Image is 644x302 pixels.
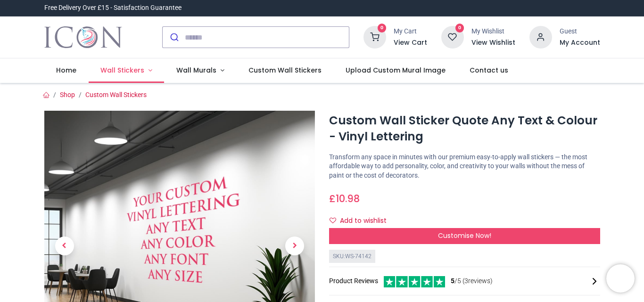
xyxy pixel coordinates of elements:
img: tab_keywords_by_traffic_grey.svg [94,55,101,62]
span: Wall Murals [176,65,216,75]
a: 0 [363,33,386,41]
span: 10.98 [336,192,360,205]
div: Product Reviews [329,275,600,287]
div: SKU: WS-74142 [329,250,375,263]
div: My Wishlist [471,27,515,36]
a: Shop [60,91,75,98]
a: View Wishlist [471,38,515,48]
span: Contact us [470,65,508,75]
img: tab_domain_overview_orange.svg [25,55,33,62]
div: v 4.0.25 [26,15,46,23]
span: 5 [451,277,454,285]
sup: 0 [455,24,464,33]
a: Custom Wall Stickers [85,91,147,98]
div: Guest [560,27,600,36]
span: Previous [55,237,74,255]
h1: Custom Wall Sticker Quote Any Text & Colour - Vinyl Lettering [329,113,600,145]
p: Transform any space in minutes with our premium easy-to-apply wall stickers — the most affordable... [329,153,600,180]
span: £ [329,192,360,205]
div: Domain: [DOMAIN_NAME] [25,24,104,32]
a: Wall Murals [164,58,236,83]
div: Domain Overview [36,56,84,62]
a: Logo of Icon Wall Stickers [44,24,122,50]
button: Add to wishlistAdd to wishlist [329,213,395,229]
span: /5 ( 3 reviews) [451,277,493,286]
div: Keywords by Traffic [104,56,159,62]
span: Customise Now! [438,231,491,240]
a: Wall Stickers [89,58,165,83]
div: Free Delivery Over £15 - Satisfaction Guarantee [44,3,182,13]
a: View Cart [394,38,427,48]
button: Submit [163,27,185,48]
a: 0 [441,33,464,41]
sup: 0 [378,24,387,33]
img: website_grey.svg [15,24,23,32]
span: Next [285,237,304,255]
img: Icon Wall Stickers [44,24,122,50]
span: Upload Custom Mural Image [346,65,446,75]
a: My Account [560,38,600,48]
iframe: Brevo live chat [606,264,635,293]
iframe: Customer reviews powered by Trustpilot [402,3,600,13]
span: Custom Wall Stickers [248,65,322,75]
span: Home [56,65,76,75]
div: My Cart [394,27,427,36]
span: Wall Stickers [100,65,144,75]
i: Add to wishlist [330,217,336,224]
